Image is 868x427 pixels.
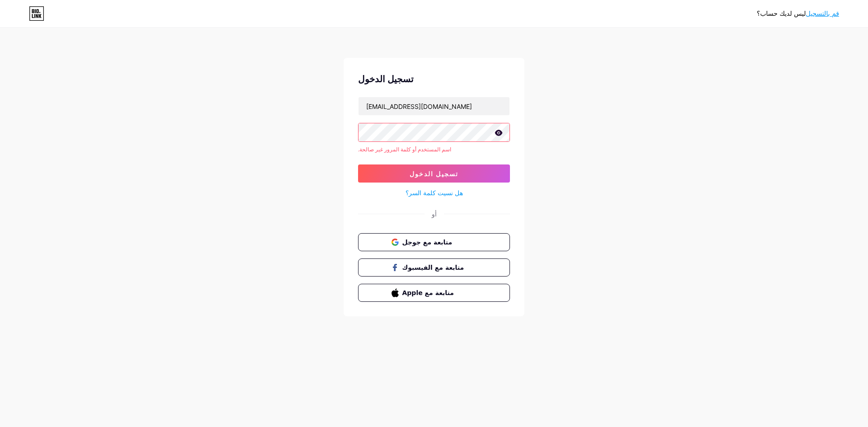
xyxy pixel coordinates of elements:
[358,284,510,302] button: متابعة مع Apple
[358,258,510,277] button: متابعة مع الفيسبوك
[358,74,414,84] font: تسجيل الدخول
[402,239,453,246] font: متابعة مع جوجل
[406,189,463,197] font: هل نسيت كلمة السر؟
[806,10,839,17] a: قم بالتسجيل
[406,188,463,197] a: هل نسيت كلمة السر؟
[402,264,464,271] font: متابعة مع الفيسبوك
[402,289,454,296] font: متابعة مع Apple
[757,10,806,17] font: ليس لديك حساب؟
[432,210,437,218] font: أو
[358,146,451,153] font: اسم المستخدم أو كلمة المرور غير صالحة.
[358,164,510,183] button: تسجيل الدخول
[410,170,458,178] font: تسجيل الدخول
[359,97,509,115] input: اسم المستخدم
[358,233,510,251] button: متابعة مع جوجل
